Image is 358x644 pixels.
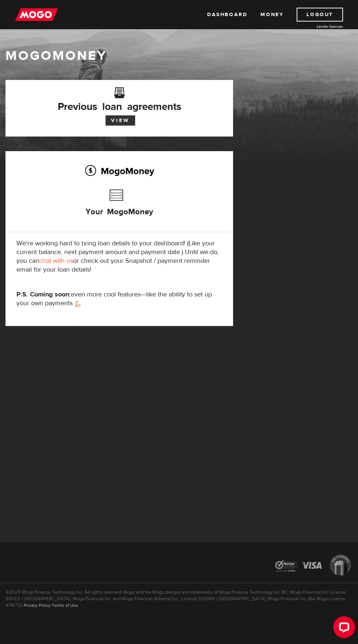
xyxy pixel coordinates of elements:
img: legal-icons-92a2ffecb4d32d839781d1b4e4802d7b.png [268,549,358,583]
a: Privacy Policy [24,602,50,608]
h3: Your MogoMoney [85,186,153,227]
h1: MogoMoney [5,48,353,64]
h3: Previous loan agreements [16,92,222,110]
strong: P.S. Coming soon: [16,290,71,299]
p: We're working hard to bring loan details to your dashboard! (Like your current balance, next paym... [16,239,222,274]
a: Logout [297,8,343,22]
a: Lender licences [288,24,343,29]
h2: MogoMoney [16,163,222,179]
p: even more cool features—like the ability to set up your own payments [16,290,222,308]
a: chat with us [39,257,73,265]
a: View [106,115,135,126]
a: Terms of Use [52,602,78,608]
iframe: LiveChat chat widget [327,613,358,644]
a: Dashboard [207,8,247,22]
img: mogo_logo-11ee424be714fa7cbb0f0f49df9e16ec.png [15,8,58,22]
a: Money [260,8,283,22]
img: strong arm emoji [75,301,81,307]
